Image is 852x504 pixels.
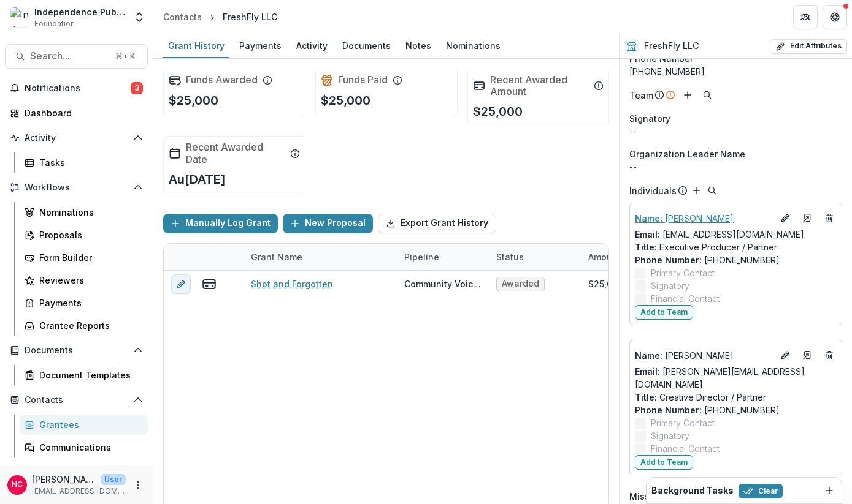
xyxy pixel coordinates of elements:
[34,18,75,29] span: Foundation
[489,244,581,270] div: Status
[131,82,143,94] span: 3
[158,8,282,26] nav: breadcrumb
[20,247,148,268] a: Form Builder
[5,340,148,360] button: Open Documents
[822,483,837,498] button: Dismiss
[739,484,783,498] button: Clear
[158,8,207,26] a: Contacts
[25,107,138,119] div: Dashboard
[404,277,482,290] div: Community Voices
[101,474,126,485] p: User
[635,254,837,266] p: [PHONE_NUMBER]
[223,10,277,23] div: FreshFly LLC
[651,292,720,305] span: Financial Contact
[25,395,128,405] span: Contacts
[629,148,745,160] span: Organization Leader Name
[651,486,734,496] h2: Background Tasks
[473,102,523,121] p: $25,000
[629,65,842,78] div: [PHONE_NUMBER]
[163,214,278,233] button: Manually Log Grant
[5,462,148,482] button: Open Data & Reporting
[20,437,148,457] a: Communications
[171,274,191,293] button: edit
[635,228,804,241] a: Email: [EMAIL_ADDRESS][DOMAIN_NAME]
[651,416,715,429] span: Primary Contact
[163,10,202,23] div: Contacts
[635,213,662,224] span: Name :
[39,319,138,332] div: Grantee Reports
[20,315,148,336] a: Grantee Reports
[131,5,148,29] button: Open entity switcher
[234,34,286,58] a: Payments
[234,37,286,55] div: Payments
[202,276,217,291] button: view-payments
[283,214,373,233] button: New Proposal
[823,5,847,29] button: Get Help
[337,37,396,55] div: Documents
[778,211,793,225] button: Edit
[169,170,226,189] p: Au[DATE]
[635,212,773,225] a: Name: [PERSON_NAME]
[20,293,148,313] a: Payments
[5,44,148,69] button: Search...
[700,88,715,102] button: Search
[635,349,773,362] a: Name: [PERSON_NAME]
[502,279,539,289] span: Awarded
[489,250,531,263] div: Status
[244,244,397,270] div: Grant Name
[581,250,668,263] div: Amount Awarded
[441,37,505,55] div: Nominations
[629,125,842,138] div: --
[635,350,662,361] span: Name :
[25,345,128,356] span: Documents
[321,91,370,110] p: $25,000
[39,251,138,264] div: Form Builder
[32,473,96,486] p: [PERSON_NAME]
[581,244,673,270] div: Amount Awarded
[635,229,660,239] span: Email:
[34,6,126,18] div: Independence Public Media Foundation
[10,7,29,27] img: Independence Public Media Foundation
[651,429,689,442] span: Signatory
[644,41,699,51] h2: FreshFly LLC
[20,270,148,290] a: Reviewers
[25,182,128,193] span: Workflows
[629,89,653,102] p: Team
[5,390,148,410] button: Open Contacts
[822,348,837,363] button: Deletes
[39,418,138,431] div: Grantees
[39,369,138,382] div: Document Templates
[291,37,332,55] div: Activity
[5,128,148,148] button: Open Activity
[5,78,148,98] button: Notifications3
[30,50,108,62] span: Search...
[39,228,138,241] div: Proposals
[635,404,837,416] p: [PHONE_NUMBER]
[338,74,388,86] h2: Funds Paid
[822,211,837,225] button: Deletes
[39,441,138,454] div: Communications
[635,255,702,265] span: Phone Number :
[689,183,704,198] button: Add
[635,242,657,252] span: Title :
[441,34,505,58] a: Nominations
[635,455,693,470] button: Add to Team
[680,88,695,102] button: Add
[635,392,657,402] span: Title :
[113,50,137,63] div: ⌘ + K
[635,391,837,404] p: Creative Director / Partner
[635,241,837,254] p: Executive Producer / Partner
[25,133,128,143] span: Activity
[20,202,148,222] a: Nominations
[397,244,489,270] div: Pipeline
[629,490,663,503] span: Mission
[5,103,148,123] a: Dashboard
[797,208,817,228] a: Go to contact
[490,74,589,97] h2: Recent Awarded Amount
[131,478,145,492] button: More
[169,91,218,110] p: $25,000
[635,212,773,225] p: [PERSON_NAME]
